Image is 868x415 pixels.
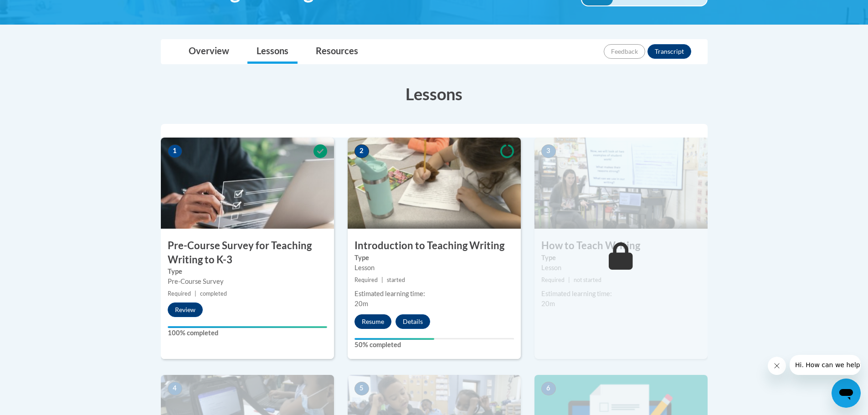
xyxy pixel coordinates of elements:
[168,144,182,158] span: 1
[541,289,701,299] div: Estimated learning time:
[161,138,334,229] img: Course Image
[168,302,203,317] button: Review
[541,253,701,263] label: Type
[387,277,405,283] span: started
[534,138,708,229] img: Course Image
[534,239,708,253] h3: How to Teach Writing
[832,379,861,408] iframe: Button to launch messaging window
[168,266,327,277] label: Type
[354,263,514,273] div: Lesson
[604,44,645,59] button: Feedback
[354,277,378,283] span: Required
[768,357,786,375] iframe: Close message
[247,40,298,64] a: Lessons
[180,40,238,64] a: Overview
[541,300,555,307] span: 20m
[168,290,191,297] span: Required
[381,277,383,283] span: |
[541,263,701,273] div: Lesson
[395,314,430,329] button: Details
[647,44,691,59] button: Transcript
[200,290,227,297] span: completed
[541,144,556,158] span: 3
[348,138,521,229] img: Course Image
[348,239,521,253] h3: Introduction to Teaching Writing
[790,355,861,375] iframe: Message from company
[574,277,601,283] span: not started
[168,277,327,287] div: Pre-Course Survey
[195,290,196,297] span: |
[161,239,334,267] h3: Pre-Course Survey for Teaching Writing to K-3
[354,253,514,263] label: Type
[354,289,514,299] div: Estimated learning time:
[354,144,369,158] span: 2
[568,277,570,283] span: |
[307,40,367,64] a: Resources
[168,328,327,338] label: 100% completed
[161,82,708,105] h3: Lessons
[354,314,391,329] button: Resume
[168,382,182,395] span: 4
[541,382,556,395] span: 6
[541,277,565,283] span: Required
[354,382,369,395] span: 5
[354,340,514,350] label: 50% completed
[354,338,434,340] div: Your progress
[354,300,368,307] span: 20m
[168,326,327,328] div: Your progress
[5,6,74,14] span: Hi. How can we help?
